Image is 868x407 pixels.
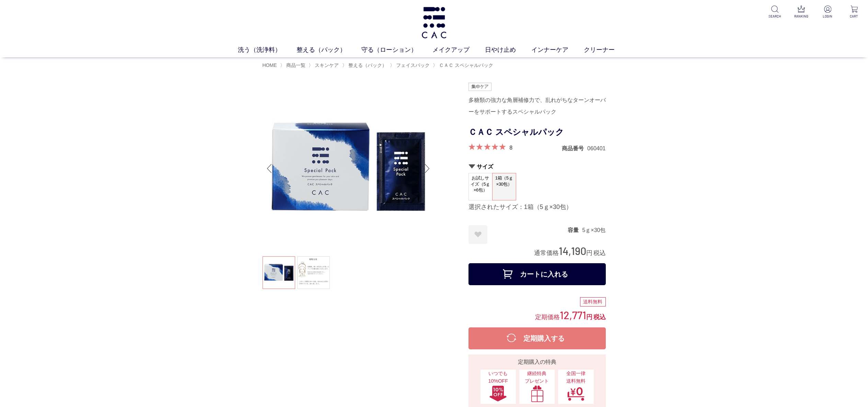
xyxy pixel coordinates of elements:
[586,314,592,321] span: 円
[793,5,810,19] a: RANKING
[468,225,487,244] a: お気に入りに登録する
[263,155,276,182] div: Previous slide
[528,385,546,402] img: 継続特典プレゼント
[468,125,606,140] h1: ＣＡＣ スペシャルパック
[819,5,836,19] a: LOGIN
[439,62,493,68] span: ＣＡＣ スペシャルパック
[286,62,305,68] span: 商品一覧
[348,62,387,68] span: 整える（パック）
[438,62,493,68] a: ＣＡＣ スペシャルパック
[531,45,584,55] a: インナーケア
[285,62,305,68] a: 商品一覧
[766,14,783,19] p: SEARCH
[560,309,586,321] span: 12,771
[489,385,507,402] img: いつでも10%OFF
[420,7,448,38] img: logo
[468,94,606,118] div: 多糖類の強力な角層補修力で、乱れがちなターンオーバーをサポートするスペシャルパック
[846,14,863,19] p: CART
[297,45,361,55] a: 整える（パック）
[509,143,512,151] a: 8
[342,62,389,69] li: 〉
[433,62,495,69] li: 〉
[562,370,590,385] span: 全国一律 送料無料
[469,173,492,195] span: お試しサイズ（5ｇ×6包）
[361,45,432,55] a: 守る（ローション）
[766,5,783,19] a: SEARCH
[593,249,606,256] span: 税込
[263,62,277,68] a: HOME
[432,45,485,55] a: メイクアップ
[390,62,431,69] li: 〉
[493,173,516,193] span: 1箱（5ｇ×30包）
[793,14,810,19] p: RANKING
[468,263,606,285] button: カートに入れる
[584,45,630,55] a: クリーナー
[559,244,586,257] span: 14,190
[313,62,339,68] a: スキンケア
[238,45,297,55] a: 洗う（洗浄料）
[420,155,434,182] div: Next slide
[309,62,340,69] li: 〉
[535,313,560,321] span: 定期価格
[582,226,605,234] dd: 5ｇ×30包
[484,370,512,385] span: いつでも10%OFF
[568,226,582,234] dt: 容量
[587,145,605,152] dd: 060401
[280,62,307,69] li: 〉
[562,145,587,152] dt: 商品番号
[468,203,606,211] div: 選択されたサイズ：1箱（5ｇ×30包）
[485,45,531,55] a: 日やけ止め
[347,62,387,68] a: 整える（パック）
[396,62,430,68] span: フェイスパック
[567,385,585,402] img: 全国一律送料無料
[315,62,339,68] span: スキンケア
[263,83,434,254] img: ＣＡＣ スペシャルパック 1箱（5ｇ×30包）
[580,297,606,307] div: 送料無料
[586,249,592,256] span: 円
[593,314,606,321] span: 税込
[471,358,603,366] div: 定期購入の特典
[468,163,606,170] h2: サイズ
[819,14,836,19] p: LOGIN
[523,370,551,385] span: 継続特典 プレゼント
[534,249,559,256] span: 通常価格
[468,327,606,349] button: 定期購入する
[846,5,863,19] a: CART
[395,62,430,68] a: フェイスパック
[468,83,492,91] img: 集中ケア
